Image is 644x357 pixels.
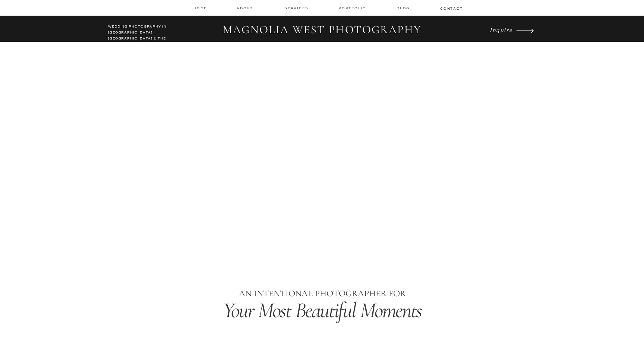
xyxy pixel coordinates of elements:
p: AN INTENTIONAL PHOTOGRAPHER FOR [179,287,465,301]
a: Portfolio [338,6,368,11]
a: contact [440,6,462,10]
i: Timeless Images & an Unparalleled Experience [166,190,478,216]
h2: MAGNOLIA WEST PHOTOGRAPHY [218,23,426,37]
h2: WEDDING PHOTOGRAPHY IN [GEOGRAPHIC_DATA], [GEOGRAPHIC_DATA] & THE LOWCOUNTRY [108,24,187,37]
a: home [193,6,208,10]
a: about [237,6,255,11]
a: Inquire [490,25,514,35]
a: services [284,6,309,10]
a: Blog [397,6,411,11]
i: Your Most Beautiful Moments [223,297,422,323]
i: Inquire [490,26,512,33]
h1: Savannah Wedding Photographer [179,228,465,243]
